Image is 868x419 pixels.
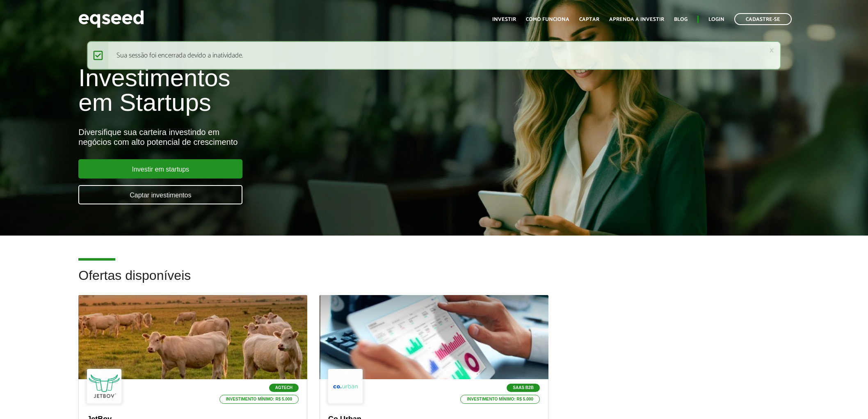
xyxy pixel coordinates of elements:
a: Cadastre-se [734,13,792,25]
p: SaaS B2B [507,384,540,392]
p: Investimento mínimo: R$ 5.000 [219,395,299,404]
div: Sua sessão foi encerrada devido a inatividade. [87,41,781,70]
h1: Investimentos em Startups [78,66,500,115]
a: Blog [674,17,688,22]
a: Login [708,17,724,22]
h2: Ofertas disponíveis [78,268,789,295]
div: Diversifique sua carteira investindo em negócios com alto potencial de crescimento [78,127,500,147]
a: Captar investimentos [78,185,242,204]
p: Agtech [269,384,299,392]
img: EqSeed [78,8,144,30]
a: Investir em startups [78,159,242,179]
a: Aprenda a investir [609,17,664,22]
a: Como funciona [526,17,569,22]
a: Captar [579,17,599,22]
a: Investir [492,17,516,22]
a: × [769,46,774,55]
p: Investimento mínimo: R$ 5.000 [460,395,540,404]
